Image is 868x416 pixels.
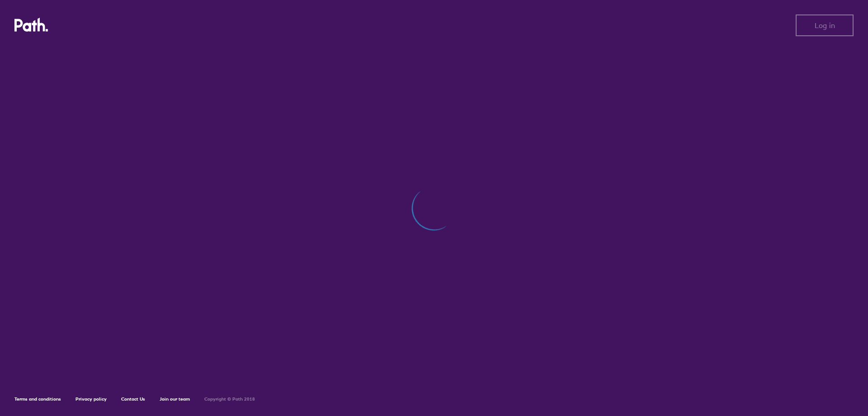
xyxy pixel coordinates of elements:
h6: Copyright © Path 2018 [204,397,255,402]
a: Contact Us [121,396,145,402]
span: Log in [815,21,835,29]
button: Log in [796,14,854,36]
a: Terms and conditions [14,396,61,402]
a: Privacy policy [75,396,107,402]
a: Join our team [160,396,190,402]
